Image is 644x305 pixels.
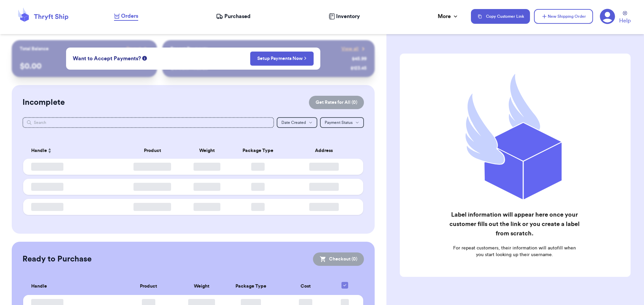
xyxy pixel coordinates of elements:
[257,55,307,62] a: Setup Payments Now
[22,117,274,128] input: Search
[534,9,593,24] button: New Shipping Order
[313,252,364,266] button: Checkout (0)
[186,143,227,159] th: Weight
[250,52,314,66] button: Setup Payments Now
[320,117,364,128] button: Payment Status
[309,96,364,109] button: Get Rates for All (0)
[281,121,306,125] span: Date Created
[118,143,186,159] th: Product
[22,97,65,108] h2: Incomplete
[115,278,181,295] th: Product
[126,46,141,52] span: Payout
[351,65,367,72] div: $ 123.45
[449,245,580,258] p: For repeat customers, their information will autofill when you start looking up their username.
[471,9,530,24] button: Copy Customer Link
[121,12,138,20] span: Orders
[325,121,353,125] span: Payment Status
[22,254,92,264] h2: Ready to Purchase
[221,278,281,295] th: Package Type
[281,278,330,295] th: Cost
[341,46,359,52] span: View all
[619,17,631,25] span: Help
[31,147,47,154] span: Handle
[181,278,221,295] th: Weight
[73,55,141,63] span: Want to Accept Payments?
[341,46,367,52] a: View all
[619,11,631,25] a: Help
[20,61,149,72] p: $ 0.00
[449,210,580,238] h2: Label information will appear here once your customer fills out the link or you create a label fr...
[438,12,459,20] div: More
[227,143,288,159] th: Package Type
[216,12,251,20] a: Purchased
[31,283,47,290] span: Handle
[336,12,360,20] span: Inventory
[277,117,317,128] button: Date Created
[224,12,251,20] span: Purchased
[329,12,360,20] a: Inventory
[20,46,49,52] p: Total Balance
[47,147,52,155] button: Sort ascending
[126,46,149,52] a: Payout
[170,46,208,52] p: Recent Payments
[114,12,138,21] a: Orders
[288,143,363,159] th: Address
[352,56,367,62] div: $ 45.99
